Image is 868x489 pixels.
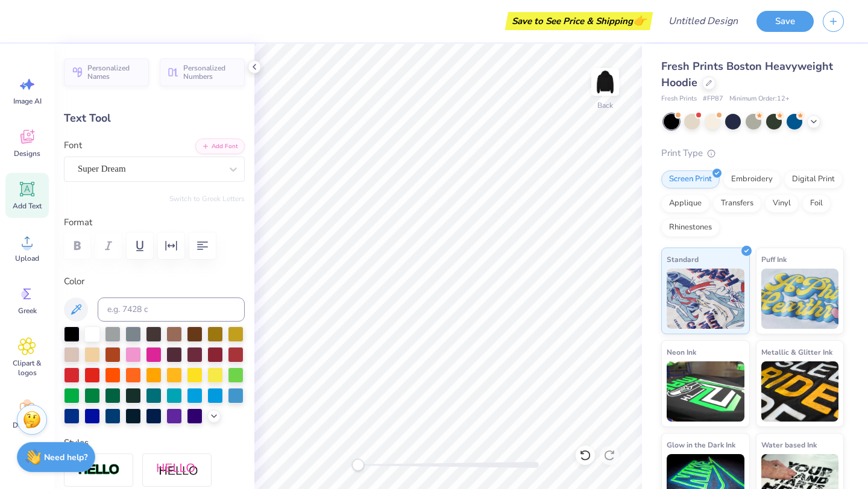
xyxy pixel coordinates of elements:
img: Standard [667,269,744,329]
span: Glow in the Dark Ink [667,438,735,451]
div: Digital Print [784,170,843,188]
span: Personalized Numbers [183,64,237,81]
div: Applique [661,195,709,213]
div: Accessibility label [352,459,364,471]
button: Add Font [195,139,245,154]
button: Save [756,11,814,32]
label: Font [64,139,82,152]
span: Neon Ink [667,346,696,358]
span: Add Text [13,201,42,211]
label: Styles [64,436,89,450]
span: # FP87 [703,94,723,104]
button: Personalized Names [64,58,149,86]
img: Back [593,70,617,94]
span: 👉 [633,13,646,28]
div: Back [597,100,613,111]
strong: Need help? [44,452,87,463]
label: Format [64,216,245,229]
button: Switch to Greek Letters [169,194,245,204]
span: Metallic & Glitter Ink [761,346,832,358]
img: Shadow [156,463,198,478]
img: Puff Ink [761,269,839,329]
div: Text Tool [64,110,245,126]
input: Untitled Design [659,9,747,33]
div: Screen Print [661,170,720,188]
button: Personalized Numbers [160,58,245,86]
span: Designs [14,149,40,158]
div: Rhinestones [661,219,720,237]
span: Fresh Prints Boston Heavyweight Hoodie [661,59,833,90]
div: Print Type [661,146,844,160]
span: Image AI [13,96,42,106]
span: Personalized Names [87,64,142,81]
span: Clipart & logos [7,358,47,378]
img: Stroke [78,463,120,477]
div: Save to See Price & Shipping [508,12,650,30]
input: e.g. 7428 c [98,297,245,322]
div: Vinyl [765,195,799,213]
label: Color [64,275,245,288]
span: Water based Ink [761,438,817,451]
div: Transfers [713,195,761,213]
span: Decorate [13,420,42,430]
span: Fresh Prints [661,94,697,104]
img: Metallic & Glitter Ink [761,361,839,422]
div: Embroidery [723,170,781,188]
img: Neon Ink [667,361,744,422]
span: Upload [15,254,39,263]
div: Foil [802,195,831,213]
span: Puff Ink [761,253,787,266]
span: Greek [18,306,37,316]
span: Standard [667,253,699,266]
span: Minimum Order: 12 + [729,94,790,104]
